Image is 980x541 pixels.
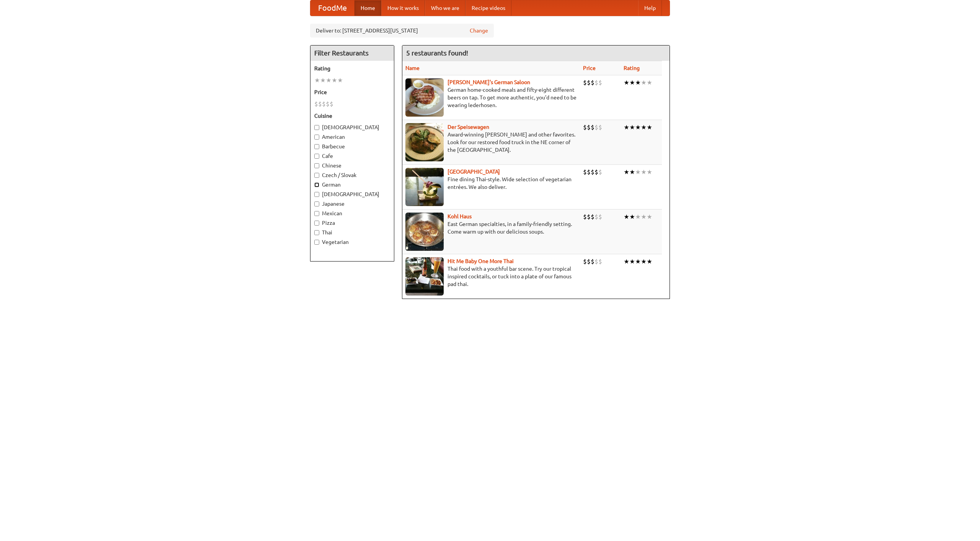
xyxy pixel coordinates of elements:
li: $ [591,213,595,221]
li: $ [583,78,587,87]
img: speisewagen.jpg [405,123,444,161]
li: $ [595,168,598,176]
li: $ [587,168,591,176]
a: Kohl Haus [448,213,472,219]
label: Thai [314,229,390,236]
li: ★ [629,123,635,132]
li: $ [595,78,598,87]
li: ★ [635,213,641,221]
input: Chinese [314,163,319,168]
li: ★ [635,123,641,132]
input: Pizza [314,221,319,226]
input: Mexican [314,211,319,216]
img: kohlhaus.jpg [405,213,444,251]
li: ★ [647,213,652,221]
li: ★ [641,123,647,132]
a: Rating [624,65,640,71]
p: Thai food with a youthful bar scene. Try our tropical inspired cocktails, or tuck into a plate of... [405,265,577,288]
li: ★ [629,257,635,266]
label: [DEMOGRAPHIC_DATA] [314,190,390,198]
label: [DEMOGRAPHIC_DATA] [314,123,390,131]
input: [DEMOGRAPHIC_DATA] [314,125,319,130]
li: $ [587,123,591,132]
li: ★ [641,78,647,87]
input: Barbecue [314,144,319,149]
input: American [314,135,319,140]
li: ★ [647,123,652,132]
label: Mexican [314,210,390,217]
li: $ [591,257,595,266]
a: Change [470,27,488,34]
li: ★ [641,257,647,266]
input: Japanese [314,201,319,206]
li: ★ [314,76,320,84]
li: $ [322,100,326,108]
li: ★ [624,78,629,87]
li: $ [583,257,587,266]
input: Czech / Slovak [314,173,319,178]
a: Name [405,65,420,71]
img: babythai.jpg [405,257,444,296]
li: $ [598,257,602,266]
li: ★ [647,78,652,87]
a: Who we are [425,0,465,16]
li: $ [330,100,333,108]
li: ★ [647,257,652,266]
li: $ [587,213,591,221]
a: How it works [381,0,425,16]
h4: Filter Restaurants [310,45,394,61]
p: Award-winning [PERSON_NAME] and other favorites. Look for our restored food truck in the NE corne... [405,131,577,154]
img: esthers.jpg [405,78,444,117]
li: $ [314,100,318,108]
label: German [314,181,390,188]
li: $ [591,168,595,176]
a: Recipe videos [465,0,511,16]
li: ★ [635,168,641,176]
li: $ [591,123,595,132]
input: Cafe [314,154,319,159]
li: $ [598,78,602,87]
li: ★ [641,168,647,176]
li: ★ [332,76,337,84]
li: ★ [629,78,635,87]
p: German home-cooked meals and fifty-eight different beers on tap. To get more authentic, you'd nee... [405,86,577,109]
li: ★ [624,123,629,132]
li: ★ [337,76,343,84]
input: Vegetarian [314,240,319,245]
li: ★ [624,257,629,266]
li: $ [591,78,595,87]
li: ★ [624,168,629,176]
li: $ [595,257,598,266]
li: ★ [629,168,635,176]
li: $ [587,257,591,266]
label: Vegetarian [314,238,390,246]
h5: Price [314,88,390,96]
a: FoodMe [310,0,354,16]
h5: Cuisine [314,112,390,120]
label: American [314,133,390,141]
li: $ [583,168,587,176]
a: Help [638,0,662,16]
input: Thai [314,230,319,235]
li: $ [598,123,602,132]
li: $ [598,213,602,221]
li: $ [318,100,322,108]
a: [PERSON_NAME]'s German Saloon [448,79,530,85]
li: $ [595,213,598,221]
a: Der Speisewagen [448,124,489,130]
li: ★ [641,213,647,221]
li: ★ [629,213,635,221]
b: [GEOGRAPHIC_DATA] [448,169,500,175]
input: German [314,182,319,187]
div: Deliver to: [STREET_ADDRESS][US_STATE] [310,24,494,37]
h5: Rating [314,65,390,72]
label: Barbecue [314,143,390,150]
a: Home [354,0,381,16]
p: Fine dining Thai-style. Wide selection of vegetarian entrées. We also deliver. [405,175,577,191]
img: satay.jpg [405,168,444,206]
b: Hit Me Baby One More Thai [448,258,514,264]
label: Pizza [314,219,390,227]
li: $ [595,123,598,132]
